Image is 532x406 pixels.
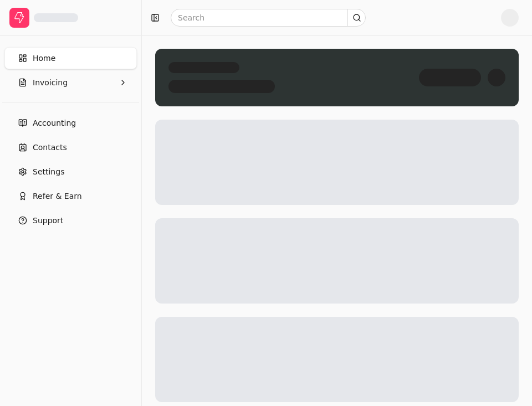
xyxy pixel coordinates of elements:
span: Support [33,215,63,227]
button: Support [4,209,137,232]
span: Invoicing [33,77,68,89]
span: Contacts [33,142,67,153]
a: Home [4,47,137,69]
span: Accounting [33,117,76,129]
a: Settings [4,161,137,183]
button: Refer & Earn [4,185,137,207]
span: Settings [33,166,64,178]
span: Home [33,53,55,64]
button: Invoicing [4,71,137,94]
a: Contacts [4,136,137,158]
input: Search [171,9,366,27]
span: Refer & Earn [33,191,82,202]
a: Accounting [4,112,137,134]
